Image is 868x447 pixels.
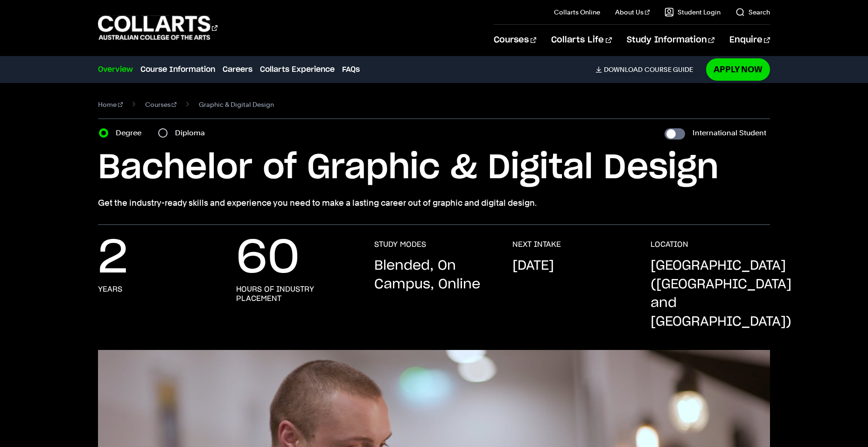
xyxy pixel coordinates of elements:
[551,25,611,56] a: Collarts Life
[512,257,554,275] p: [DATE]
[651,240,688,249] h3: LOCATION
[665,7,721,17] a: Student Login
[98,240,128,277] p: 2
[342,64,360,75] a: FAQs
[260,64,335,75] a: Collarts Experience
[651,257,791,331] p: [GEOGRAPHIC_DATA] ([GEOGRAPHIC_DATA] and [GEOGRAPHIC_DATA])
[98,64,133,75] a: Overview
[223,64,252,75] a: Careers
[145,98,177,111] a: Courses
[554,7,600,17] a: Collarts Online
[199,98,274,111] span: Graphic & Digital Design
[140,64,215,75] a: Course Information
[494,25,536,56] a: Courses
[116,126,147,140] label: Degree
[512,240,561,249] h3: NEXT INTAKE
[98,98,123,111] a: Home
[693,126,766,140] label: International Student
[236,240,300,277] p: 60
[175,126,210,140] label: Diploma
[98,147,770,189] h1: Bachelor of Graphic & Digital Design
[374,240,426,249] h3: STUDY MODES
[98,14,217,41] div: Go to homepage
[735,7,770,17] a: Search
[706,58,770,80] a: Apply Now
[604,65,643,74] span: Download
[98,196,770,210] p: Get the industry-ready skills and experience you need to make a lasting career out of graphic and...
[374,257,494,294] p: Blended, On Campus, Online
[729,25,770,56] a: Enquire
[627,25,714,56] a: Study Information
[236,285,356,303] h3: hours of industry placement
[615,7,650,17] a: About Us
[595,65,700,74] a: DownloadCourse Guide
[98,285,122,294] h3: years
